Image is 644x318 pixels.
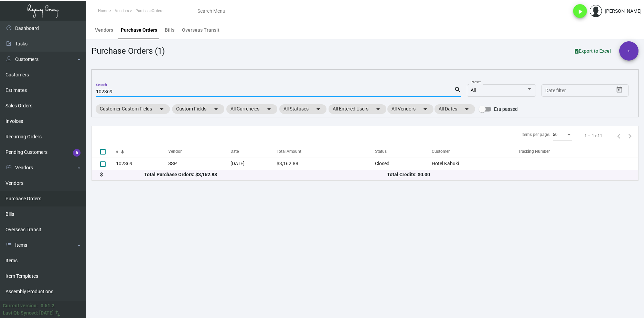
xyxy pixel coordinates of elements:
[575,48,611,54] span: Export to Excel
[172,104,224,114] mat-chip: Custom Fields
[576,8,584,16] i: play_arrow
[553,132,572,137] mat-select: Items per page:
[277,148,301,155] div: Total Amount
[494,105,518,113] span: Eta passed
[421,105,429,113] mat-icon: arrow_drop_down
[553,132,558,137] span: 50
[212,105,220,113] mat-icon: arrow_drop_down
[454,86,461,94] mat-icon: search
[518,148,550,155] div: Tracking Number
[95,26,113,34] div: Vendors
[375,158,432,170] td: Closed
[387,104,433,114] mat-chip: All Vendors
[613,130,624,141] button: Previous page
[619,41,638,61] button: +
[545,88,567,94] input: Start date
[168,148,182,155] div: Vendor
[432,148,518,155] div: Customer
[590,5,602,17] img: admin@bootstrapmaster.com
[614,84,625,95] button: Open calendar
[116,148,118,155] div: #
[165,26,174,34] div: Bills
[3,309,54,317] div: Last Qb Synced: [DATE]
[471,87,476,93] span: All
[279,104,326,114] mat-chip: All Statuses
[230,148,276,155] div: Date
[624,130,635,141] button: Next page
[116,158,168,170] td: 102369
[92,45,165,57] div: Purchase Orders (1)
[374,105,382,113] mat-icon: arrow_drop_down
[98,9,108,13] span: Home
[463,105,471,113] mat-icon: arrow_drop_down
[226,104,277,114] mat-chip: All Currencies
[41,302,54,309] div: 0.51.2
[168,148,230,155] div: Vendor
[158,105,166,113] mat-icon: arrow_drop_down
[572,88,605,94] input: End date
[168,158,230,170] td: SSP
[96,104,170,114] mat-chip: Customer Custom Fields
[573,4,587,18] button: play_arrow
[100,171,144,178] div: $
[375,148,432,155] div: Status
[116,148,168,155] div: #
[277,158,375,170] td: $3,162.88
[277,148,375,155] div: Total Amount
[434,104,475,114] mat-chip: All Dates
[627,41,630,61] span: +
[375,148,387,155] div: Status
[522,131,550,138] div: Items per page:
[314,105,322,113] mat-icon: arrow_drop_down
[230,148,239,155] div: Date
[121,26,157,34] div: Purchase Orders
[605,8,642,15] div: [PERSON_NAME]
[584,133,602,139] div: 1 – 1 of 1
[115,9,129,13] span: Vendors
[3,302,38,309] div: Current version:
[432,158,518,170] td: Hotel Kabuki
[518,148,638,155] div: Tracking Number
[265,105,273,113] mat-icon: arrow_drop_down
[569,45,616,57] button: Export to Excel
[144,171,387,178] div: Total Purchase Orders: $3,162.88
[432,148,450,155] div: Customer
[387,171,630,178] div: Total Credits: $0.00
[329,104,386,114] mat-chip: All Entered Users
[136,9,163,13] span: PurchaseOrders
[230,158,276,170] td: [DATE]
[182,26,219,34] div: Overseas Transit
